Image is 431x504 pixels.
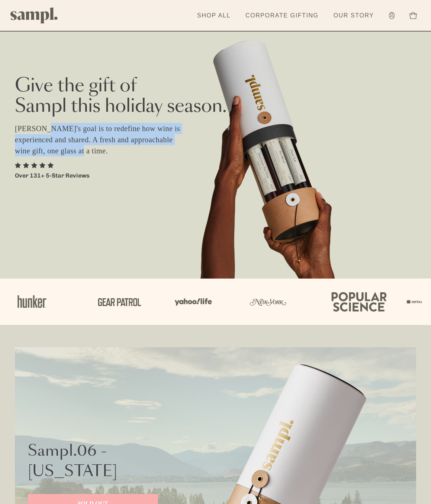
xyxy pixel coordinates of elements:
[11,289,48,315] img: Artboard_1_af690aba-db18-4d1d-a553-70c177ae2e35.png
[10,7,58,23] img: Sampl logo
[28,462,118,482] p: [US_STATE]
[15,76,416,117] h2: Give the gift of Sampl this holiday season.
[330,7,378,24] a: Our Story
[245,287,286,316] img: Artboard_3_3c8004f1-87e6-4dd9-9159-91a8c61f962a.png
[28,441,118,462] p: Sampl.06 -
[324,279,387,324] img: Artboard_4_12aa32eb-d4a2-4772-87e6-e78b5ab8afc9.png
[89,283,141,321] img: Artboard_5_a195cd02-e365-44f4-8930-be9a6ff03eb6.png
[15,123,190,156] p: [PERSON_NAME]'s goal is to redefine how wine is experienced and shared. A fresh and approachable ...
[167,286,213,318] img: Artboard_6_5c11d1bd-c4ca-46b8-ad3a-1f2b4dcd699f.png
[193,7,234,24] a: Shop All
[242,7,322,24] a: Corporate Gifting
[15,171,90,180] p: Over 131+ 5-Star Reviews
